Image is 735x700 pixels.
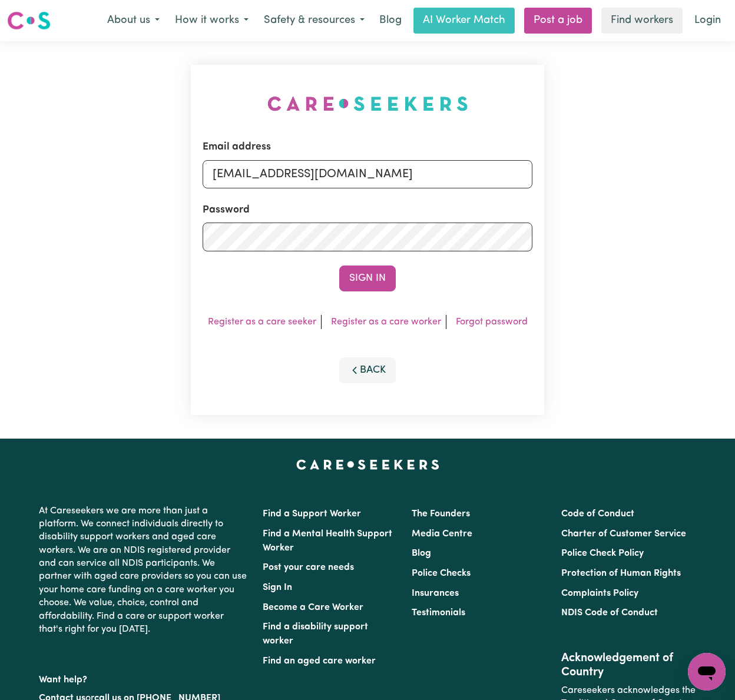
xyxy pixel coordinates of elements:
label: Password [203,203,250,218]
a: Find a Mental Health Support Worker [263,529,392,553]
a: Become a Care Worker [263,603,363,612]
a: Find a disability support worker [263,622,368,646]
a: Police Check Policy [561,549,644,558]
button: Safety & resources [256,8,372,33]
a: The Founders [412,509,470,519]
a: Sign In [263,583,292,592]
button: Sign In [339,266,396,291]
a: Login [687,8,728,34]
iframe: Button to launch messaging window [688,653,726,691]
input: Email address [203,160,532,188]
a: Find an aged care worker [263,656,376,666]
a: Post a job [524,8,592,34]
a: Register as a care worker [331,317,441,327]
a: Post your care needs [263,563,354,572]
a: AI Worker Match [413,8,515,34]
a: Protection of Human Rights [561,569,681,578]
button: How it works [167,8,256,33]
a: Police Checks [412,569,471,578]
a: Blog [412,549,431,558]
a: Careseekers logo [7,7,51,34]
a: Blog [372,8,409,34]
a: Charter of Customer Service [561,529,686,539]
a: Media Centre [412,529,472,539]
img: Careseekers logo [7,10,51,31]
p: Want help? [39,669,249,686]
a: Forgot password [456,317,528,327]
a: Code of Conduct [561,509,634,519]
a: Register as a care seeker [208,317,316,327]
p: At Careseekers we are more than just a platform. We connect individuals directly to disability su... [39,500,249,641]
a: Find workers [601,8,683,34]
a: Find a Support Worker [263,509,361,519]
label: Email address [203,140,271,155]
button: About us [100,8,167,33]
a: Complaints Policy [561,589,638,598]
a: NDIS Code of Conduct [561,608,658,618]
a: Testimonials [412,608,465,618]
a: Careseekers home page [296,460,439,469]
button: Back [339,357,396,383]
h2: Acknowledgement of Country [561,651,696,679]
a: Insurances [412,589,459,598]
